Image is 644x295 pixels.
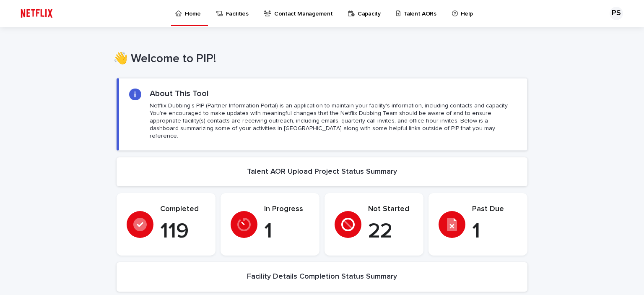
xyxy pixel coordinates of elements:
h2: Facility Details Completion Status Summary [247,272,397,282]
p: 119 [160,219,205,244]
p: In Progress [264,205,309,214]
p: 1 [264,219,309,244]
p: Not Started [368,205,413,214]
h2: About This Tool [150,89,209,99]
p: Past Due [472,205,517,214]
p: 1 [472,219,517,244]
img: ifQbXi3ZQGMSEF7WDB7W [17,5,57,22]
h2: Talent AOR Upload Project Status Summary [247,167,397,177]
div: PS [610,7,623,20]
p: 22 [368,219,413,244]
h1: 👋 Welcome to PIP! [113,52,524,66]
p: Completed [160,205,205,214]
p: Netflix Dubbing's PIP (Partner Information Portal) is an application to maintain your facility's ... [150,102,517,140]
